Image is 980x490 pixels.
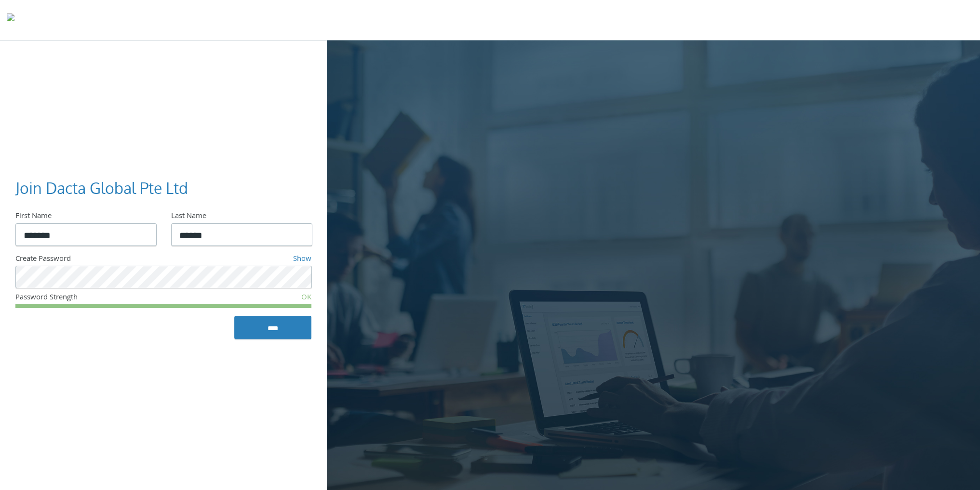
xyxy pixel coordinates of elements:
[171,211,311,223] div: Last Name
[293,253,311,266] a: Show
[15,178,304,199] h3: Join Dacta Global Pte Ltd
[15,254,205,266] div: Create Password
[15,292,213,305] div: Password Strength
[7,10,14,29] img: todyl-logo-dark.svg
[213,292,311,305] div: OK
[15,211,156,223] div: First Name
